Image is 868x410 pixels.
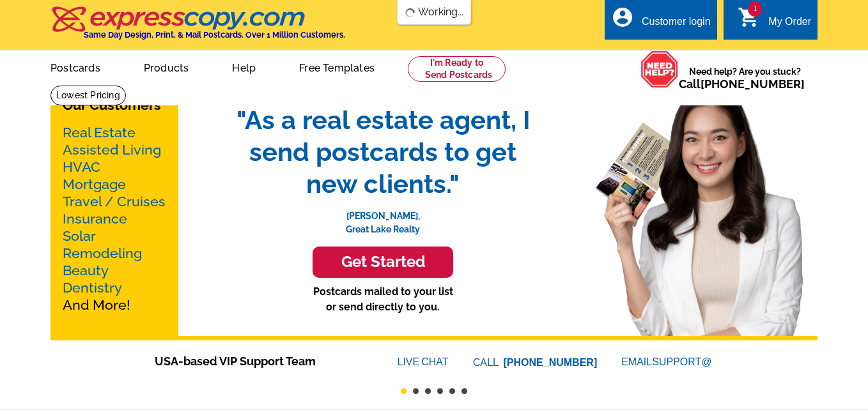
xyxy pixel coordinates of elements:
font: CALL [473,355,500,370]
p: Postcards mailed to your list or send directly to you. [223,284,543,315]
a: Same Day Design, Print, & Mail Postcards. Over 1 Million Customers. [50,15,345,40]
i: account_circle [611,6,634,29]
img: help [640,50,679,88]
div: My Order [768,16,811,34]
a: Insurance [63,211,127,227]
font: SUPPORT@ [652,354,713,370]
a: Help [212,52,276,82]
a: [PHONE_NUMBER] [504,357,598,368]
button: 2 of 6 [413,388,419,394]
button: 1 of 6 [401,388,407,394]
a: Solar [63,228,96,244]
a: Remodeling [63,245,142,261]
button: 6 of 6 [461,388,467,394]
span: "As a real estate agent, I send postcards to get new clients." [223,104,543,200]
font: LIVE [398,354,422,370]
a: Travel / Cruises [63,194,166,209]
a: [PHONE_NUMBER] [701,77,805,91]
div: Customer login [642,16,711,34]
span: 1 [748,1,762,17]
a: Free Templates [279,52,395,82]
button: 3 of 6 [425,388,431,394]
a: Dentistry [63,280,122,296]
a: Get Started [223,247,543,278]
a: Assisted Living [63,142,161,158]
i: shopping_cart [738,6,761,29]
a: Real Estate [63,125,136,140]
a: LIVECHAT [398,356,449,367]
h4: Same Day Design, Print, & Mail Postcards. Over 1 Million Customers. [84,30,345,40]
button: 5 of 6 [449,388,455,394]
a: Products [123,52,210,82]
button: 4 of 6 [437,388,443,394]
a: Postcards [30,52,121,82]
a: account_circle Customer login [611,14,711,30]
span: USA-based VIP Support Team [155,353,359,370]
span: Need help? Are you stuck? [679,65,811,91]
p: [PERSON_NAME], Great Lake Realty [223,200,543,236]
a: 1 shopping_cart My Order [738,14,811,30]
span: Call [679,77,805,91]
a: EMAILSUPPORT@ [621,356,713,367]
h3: Get Started [329,253,437,271]
img: loading... [405,8,415,18]
a: Beauty [63,262,109,278]
a: Mortgage [63,176,126,192]
p: And More! [63,124,166,314]
a: HVAC [63,159,100,175]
